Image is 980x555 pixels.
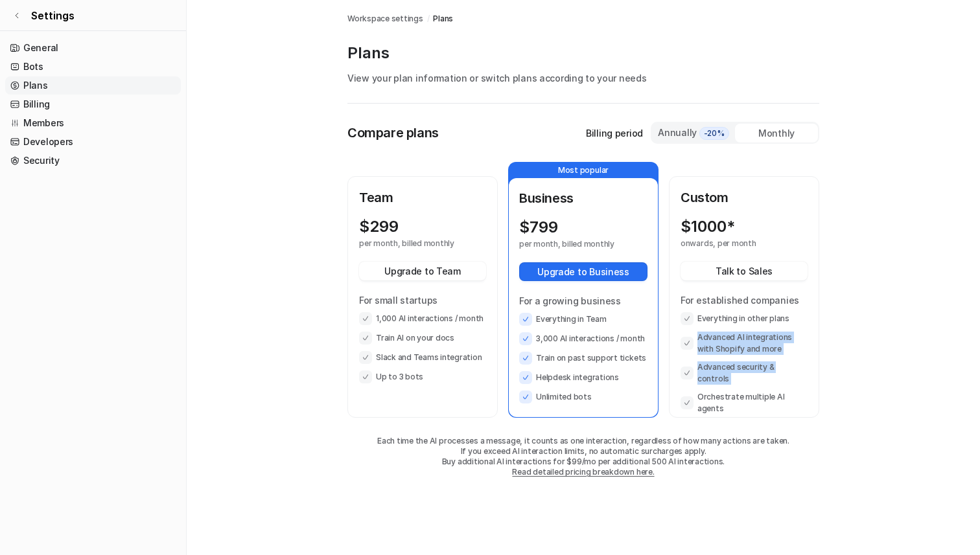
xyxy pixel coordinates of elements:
p: Compare plans [347,123,439,142]
li: Slack and Teams integration [359,351,486,364]
p: Custom [681,188,808,207]
p: View your plan information or switch plans according to your needs [347,71,819,85]
a: Members [5,114,181,132]
button: Upgrade to Team [359,262,486,280]
button: Talk to Sales [681,262,808,280]
li: Advanced security & controls [681,361,808,385]
p: $ 799 [519,218,558,236]
li: Unlimited bots [519,391,647,403]
li: 3,000 AI interactions / month [519,332,647,345]
p: For small startups [359,293,486,307]
p: per month, billed monthly [359,238,463,249]
p: Buy additional AI interactions for $99/mo per additional 500 AI interactions. [347,457,819,467]
a: Plans [5,76,181,95]
span: -20% [699,127,729,140]
p: Billing period [586,126,643,140]
a: Read detailed pricing breakdown here. [512,467,654,477]
a: Security [5,152,181,170]
a: Plans [433,13,453,25]
div: Annually [657,126,730,140]
li: Train AI on your docs [359,332,486,345]
span: / [427,13,430,25]
li: Everything in Team [519,313,647,326]
li: 1,000 AI interactions / month [359,312,486,325]
p: For established companies [681,293,808,307]
a: Developers [5,133,181,151]
p: onwards, per month [681,238,784,249]
p: $ 1000* [681,218,735,236]
p: Most popular [509,163,658,178]
li: Everything in other plans [681,312,808,325]
li: Advanced AI integrations with Shopify and more [681,332,808,355]
p: Business [519,188,647,208]
li: Orchestrate multiple AI agents [681,391,808,414]
a: General [5,39,181,57]
a: Bots [5,58,181,76]
p: Plans [347,43,819,63]
div: Monthly [735,124,818,142]
p: $ 299 [359,218,399,236]
li: Train on past support tickets [519,352,647,365]
span: Settings [31,8,75,23]
a: Workspace settings [347,13,423,25]
p: Team [359,188,486,207]
li: Helpdesk integrations [519,371,647,384]
p: For a growing business [519,294,647,308]
p: Each time the AI processes a message, it counts as one interaction, regardless of how many action... [347,436,819,446]
p: If you exceed AI interaction limits, no automatic surcharges apply. [347,446,819,457]
a: Billing [5,95,181,113]
button: Upgrade to Business [519,262,647,281]
li: Up to 3 bots [359,370,486,383]
p: per month, billed monthly [519,239,624,249]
